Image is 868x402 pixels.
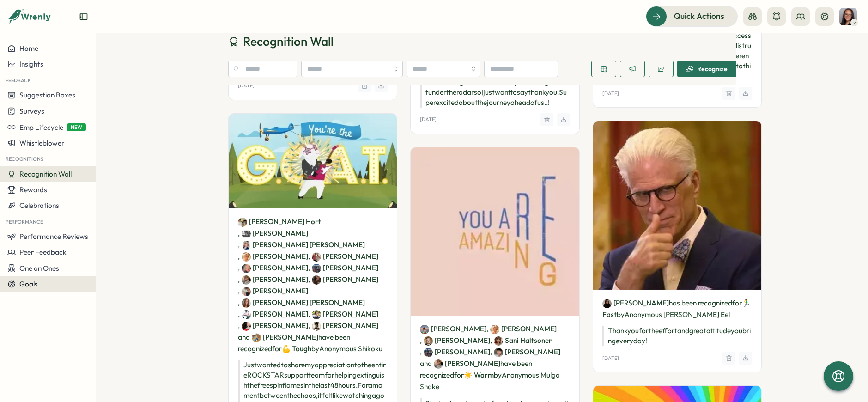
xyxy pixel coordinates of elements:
[242,286,308,296] a: Jordan Hort[PERSON_NAME]
[242,263,308,273] a: Stephanie Daniels[PERSON_NAME]
[238,217,321,227] a: Baily Hort[PERSON_NAME] Hort
[238,83,255,89] p: [DATE]
[464,371,494,379] span: ☀️ Warm
[494,335,552,346] a: Sani HaltsonenSani Haltsonen
[19,123,63,132] span: Emp Lifecycle
[238,262,308,274] span: ,
[242,252,251,262] img: Rose Lam
[494,348,503,357] img: Michael Waterhouse
[312,274,378,285] a: Maria Navarro[PERSON_NAME]
[282,344,311,353] span: 💪 Tough
[490,346,560,358] span: ,
[252,333,261,342] img: Catherine Kerslake
[242,287,251,296] img: Jordan Hort
[424,336,433,346] img: Steven Waterhouse
[312,252,321,262] img: Chase Sutton
[242,275,251,285] img: Joseph Davidoski
[308,308,378,320] span: ,
[19,139,64,147] span: Whistleblower
[238,274,308,285] span: ,
[19,185,47,194] span: Rewards
[602,355,619,361] p: [DATE]
[19,91,75,99] span: Suggestion Boxes
[434,359,500,369] a: Joseph Davidoski[PERSON_NAME]
[242,228,308,238] a: Brooke Hort[PERSON_NAME]
[732,298,742,307] span: for
[602,298,751,319] span: 🏃‍♂️ Fast
[420,346,490,358] span: ,
[19,232,88,241] span: Performance Reviews
[243,33,334,49] span: Recognition Wall
[424,335,490,346] a: Steven Waterhouse[PERSON_NAME]
[252,332,318,342] a: Catherine Kerslake[PERSON_NAME]
[19,44,38,53] span: Home
[19,264,59,273] span: One on Ones
[312,264,321,273] img: Eduardo Maldonado
[308,250,378,262] span: ,
[242,274,308,285] a: Joseph Davidoski[PERSON_NAME]
[19,248,67,256] span: Peer Feedback
[486,323,557,335] span: ,
[424,347,490,357] a: Eduardo Maldonado[PERSON_NAME]
[229,114,397,208] img: Recognition Image
[686,65,728,73] div: Recognize
[308,320,378,331] span: ,
[490,335,552,346] span: ,
[420,324,486,334] a: Johnny Huynh[PERSON_NAME]
[420,323,570,392] p: have been recognized by Anonymous Mulga Snake
[238,320,308,331] span: ,
[434,359,443,369] img: Joseph Davidoski
[242,229,251,238] img: Brooke Hort
[242,241,251,250] img: Lauren Lydia Queenie Witton
[79,12,88,21] button: Expand sidebar
[238,297,365,308] span: ,
[312,251,378,262] a: Chase Sutton[PERSON_NAME]
[238,250,308,262] span: ,
[312,309,378,319] a: Kevin Camacho Chaves[PERSON_NAME]
[312,263,378,273] a: Eduardo Maldonado[PERSON_NAME]
[238,239,365,250] span: ,
[238,227,308,239] span: ,
[674,10,724,22] span: Quick Actions
[602,297,753,320] p: has been recognized by Anonymous [PERSON_NAME] Eel
[420,335,490,346] span: ,
[411,147,579,316] img: Recognition Image
[490,325,499,334] img: Rose Lam
[242,321,308,331] a: Emilly Carvalho Aguiar[PERSON_NAME]
[593,121,762,290] img: Recognition Image
[238,332,250,342] span: and
[839,8,857,25] img: Natasha Whittaker
[602,298,669,308] a: Thayna[PERSON_NAME]
[494,347,560,357] a: Michael Waterhouse[PERSON_NAME]
[242,298,251,308] img: Julia Fernandes Afonso Cerantola
[242,240,365,250] a: Lauren Lydia Queenie Witton[PERSON_NAME] [PERSON_NAME]
[312,322,321,331] img: Arturo Gomez
[646,6,738,26] button: Quick Actions
[677,61,736,77] button: Recognize
[242,322,251,331] img: Emilly Carvalho Aguiar
[19,60,43,68] span: Insights
[420,359,432,369] span: and
[312,310,321,319] img: Kevin Camacho Chaves
[238,285,308,297] span: ,
[312,275,321,285] img: Maria Navarro
[19,107,44,116] span: Surveys
[19,170,72,178] span: Recognition Wall
[238,216,388,354] p: have been recognized by Anonymous Shikoku
[490,324,557,334] a: Rose Lam[PERSON_NAME]
[19,201,59,210] span: Celebrations
[312,321,378,331] a: Arturo Gomez[PERSON_NAME]
[242,310,251,319] img: Johanna Contiu
[420,116,437,122] p: [DATE]
[238,308,308,320] span: ,
[308,274,378,285] span: ,
[242,309,308,319] a: Johanna Contiu[PERSON_NAME]
[424,348,433,357] img: Eduardo Maldonado
[308,262,378,274] span: ,
[602,326,753,346] p: Thank you for the effort and great attitude you bring everyday!
[454,371,464,379] span: for
[242,298,365,308] a: Julia Fernandes Afonso Cerantola[PERSON_NAME] [PERSON_NAME]
[238,218,247,227] img: Baily Hort
[19,280,38,288] span: Goals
